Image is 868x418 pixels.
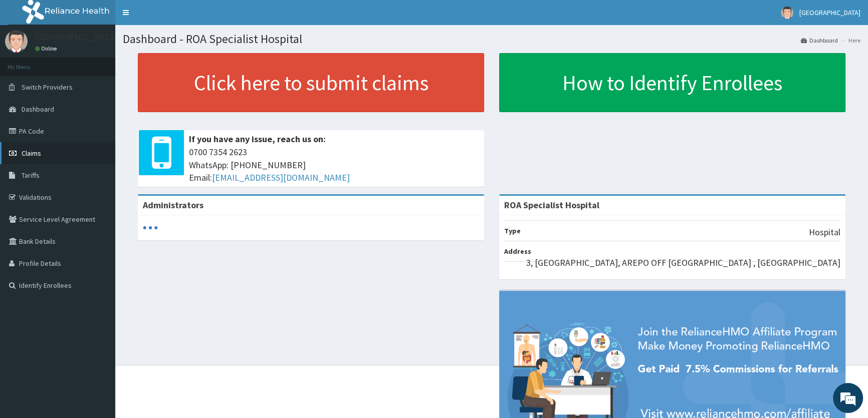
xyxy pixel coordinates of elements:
h1: Dashboard - ROA Specialist Hospital [123,33,860,46]
span: Dashboard [22,105,54,114]
strong: ROA Specialist Hospital [504,199,599,211]
span: Switch Providers [22,83,73,92]
p: [GEOGRAPHIC_DATA] [35,33,118,42]
img: User Image [5,30,28,53]
b: If you have any issue, reach us on: [189,133,326,145]
span: Claims [22,149,41,158]
a: Online [35,45,59,52]
a: Click here to submit claims [138,53,484,112]
span: Tariffs [22,171,40,180]
b: Administrators [143,199,203,211]
p: Hospital [809,226,840,239]
li: Here [839,36,860,45]
span: [GEOGRAPHIC_DATA] [799,8,860,17]
a: Dashboard [801,36,838,45]
span: 0700 7354 2623 WhatsApp: [PHONE_NUMBER] Email: [189,146,479,184]
b: Type [504,226,521,235]
a: [EMAIL_ADDRESS][DOMAIN_NAME] [212,172,350,183]
img: User Image [781,7,793,19]
p: 3, [GEOGRAPHIC_DATA], AREPO OFF [GEOGRAPHIC_DATA] , [GEOGRAPHIC_DATA] [526,256,840,269]
svg: audio-loading [143,220,158,235]
b: Address [504,247,531,256]
a: How to Identify Enrollees [499,53,845,112]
